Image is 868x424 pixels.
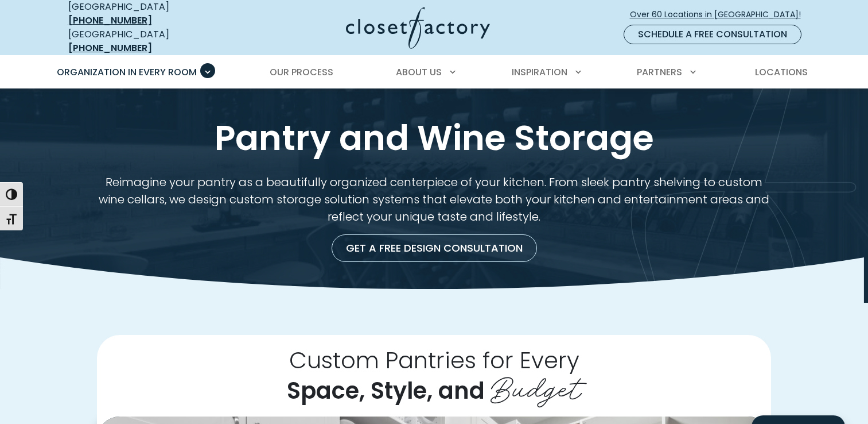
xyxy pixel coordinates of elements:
span: Budget [491,363,581,408]
span: About Us [396,65,442,79]
a: Over 60 Locations in [GEOGRAPHIC_DATA]! [629,5,811,25]
div: [GEOGRAPHIC_DATA] [68,28,235,55]
a: [PHONE_NUMBER] [68,41,152,55]
nav: Primary Menu [49,56,820,88]
a: Schedule a Free Consultation [624,25,801,44]
span: Locations [755,65,808,79]
span: Over 60 Locations in [GEOGRAPHIC_DATA]! [630,9,810,21]
span: Custom Pantries for Every [289,344,579,376]
span: Organization in Every Room [57,65,197,79]
p: Reimagine your pantry as a beautifully organized centerpiece of your kitchen. From sleek pantry s... [97,174,771,225]
span: Partners [637,65,682,79]
span: Our Process [270,65,333,79]
span: Space, Style, and [287,375,485,407]
a: Get a Free Design Consultation [332,234,537,262]
span: Inspiration [512,65,567,79]
h1: Pantry and Wine Storage [66,116,803,160]
img: Closet Factory Logo [346,7,490,49]
a: [PHONE_NUMBER] [68,14,152,27]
